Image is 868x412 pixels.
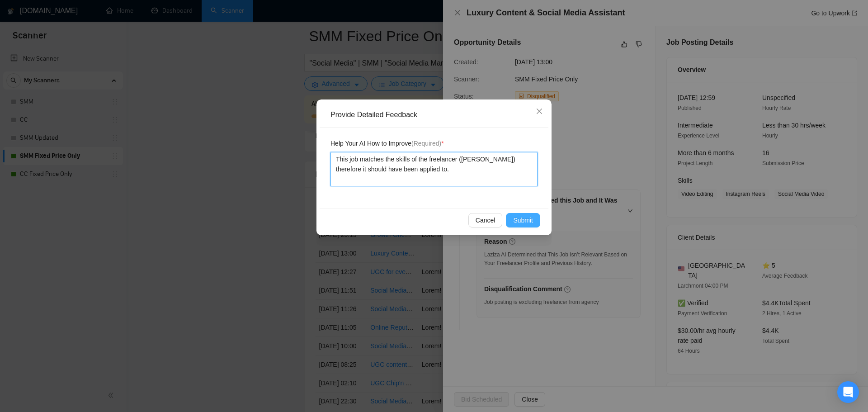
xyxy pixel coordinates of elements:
span: close [536,108,543,115]
div: Open Intercom Messenger [837,381,859,403]
span: Cancel [476,215,495,225]
span: (Required) [411,140,441,147]
div: Provide Detailed Feedback [330,110,544,120]
button: Close [527,99,552,124]
span: Help Your AI How to Improve [330,138,444,148]
textarea: This job matches the skills of the freelancer ([PERSON_NAME]) therefore it should have been appli... [330,152,538,186]
button: Cancel [468,213,503,227]
span: Submit [513,215,533,225]
button: Submit [506,213,540,227]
